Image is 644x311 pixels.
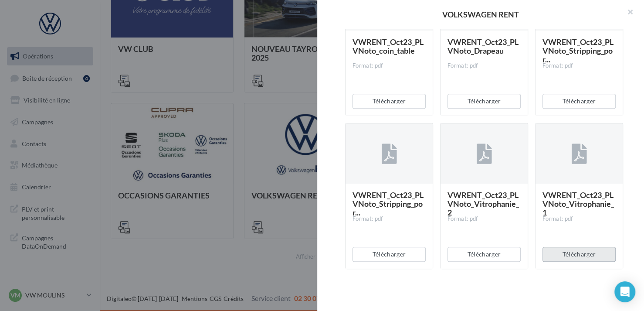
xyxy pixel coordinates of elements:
[614,281,635,302] div: Open Intercom Messenger
[331,10,630,18] div: VOLKSWAGEN RENT
[542,94,616,109] button: Télécharger
[542,247,616,262] button: Télécharger
[447,215,521,223] div: Format: pdf
[353,215,426,223] div: Format: pdf
[542,190,614,217] span: VWRENT_Oct23_PLVNoto_Vitrophanie_1
[447,247,521,262] button: Télécharger
[542,37,613,64] span: VWRENT_Oct23_PLVNoto_Stripping_por...
[353,94,426,109] button: Télécharger
[447,37,519,55] span: VWRENT_Oct23_PLVNoto_Drapeau
[447,94,521,109] button: Télécharger
[447,190,519,217] span: VWRENT_Oct23_PLVNoto_Vitrophanie_2
[353,247,426,262] button: Télécharger
[542,215,616,223] div: Format: pdf
[447,62,521,70] div: Format: pdf
[542,62,616,70] div: Format: pdf
[353,190,424,217] span: VWRENT_Oct23_PLVNoto_Stripping_por...
[353,37,424,55] span: VWRENT_Oct23_PLVNoto_coin_table
[353,62,426,70] div: Format: pdf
